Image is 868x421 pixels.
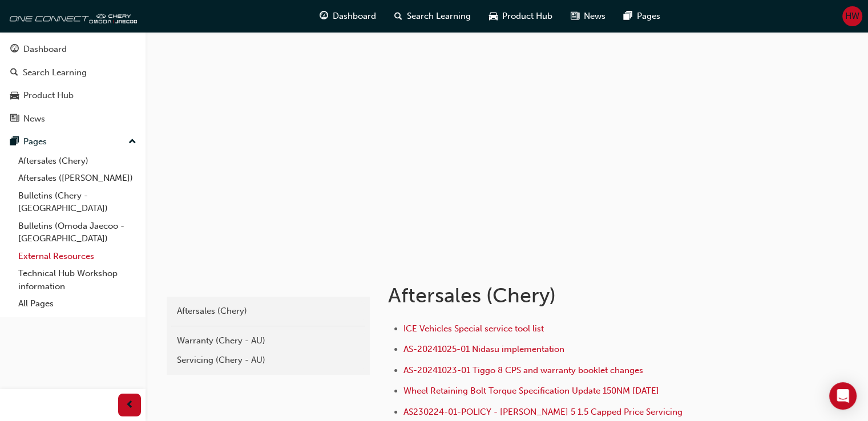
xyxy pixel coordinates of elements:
[5,39,141,60] a: Dashboard
[14,152,141,170] a: Aftersales (Chery)
[562,5,615,28] a: news-iconNews
[177,334,360,347] div: Warranty (Chery - AU)
[14,169,141,187] a: Aftersales ([PERSON_NAME])
[5,131,141,152] button: Pages
[615,5,669,28] a: pages-iconPages
[14,217,141,248] a: Bulletins (Omoda Jaecoo - [GEOGRAPHIC_DATA])
[6,5,137,27] img: oneconnect
[14,265,141,295] a: Technical Hub Workshop information
[480,5,562,28] a: car-iconProduct Hub
[10,44,19,55] span: guage-icon
[403,323,544,334] a: ICE Vehicles Special service tool list
[171,331,365,351] a: Warranty (Chery - AU)
[128,135,136,149] span: up-icon
[23,43,67,56] div: Dashboard
[177,305,360,318] div: Aftersales (Chery)
[489,9,498,23] span: car-icon
[177,354,360,367] div: Servicing (Chery - AU)
[171,350,365,370] a: Servicing (Chery - AU)
[5,85,141,106] a: Product Hub
[5,37,141,131] button: DashboardSearch LearningProduct HubNews
[403,344,564,354] a: AS-20241025-01 Nidasu implementation
[388,283,762,308] h1: Aftersales (Chery)
[10,137,19,147] span: pages-icon
[23,89,74,102] div: Product Hub
[10,68,18,78] span: search-icon
[23,135,47,148] div: Pages
[637,10,660,23] span: Pages
[845,10,859,23] span: HW
[403,386,659,396] a: Wheel Retaining Bolt Torque Specification Update 150NM [DATE]
[333,10,376,23] span: Dashboard
[385,5,480,28] a: search-iconSearch Learning
[502,10,552,23] span: Product Hub
[842,6,862,26] button: HW
[571,9,579,23] span: news-icon
[403,407,683,417] a: AS230224-01-POLICY - [PERSON_NAME] 5 1.5 Capped Price Servicing
[10,91,19,101] span: car-icon
[14,295,141,313] a: All Pages
[320,9,328,23] span: guage-icon
[171,301,365,321] a: Aftersales (Chery)
[23,112,45,126] div: News
[584,10,605,23] span: News
[403,365,643,375] a: AS-20241023-01 Tiggo 8 CPS and warranty booklet changes
[407,10,471,23] span: Search Learning
[624,9,632,23] span: pages-icon
[829,382,857,410] div: Open Intercom Messenger
[23,66,87,79] div: Search Learning
[310,5,385,28] a: guage-iconDashboard
[394,9,402,23] span: search-icon
[14,187,141,217] a: Bulletins (Chery - [GEOGRAPHIC_DATA])
[5,62,141,83] a: Search Learning
[5,108,141,129] a: News
[14,248,141,265] a: External Resources
[126,398,134,412] span: prev-icon
[10,114,19,124] span: news-icon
